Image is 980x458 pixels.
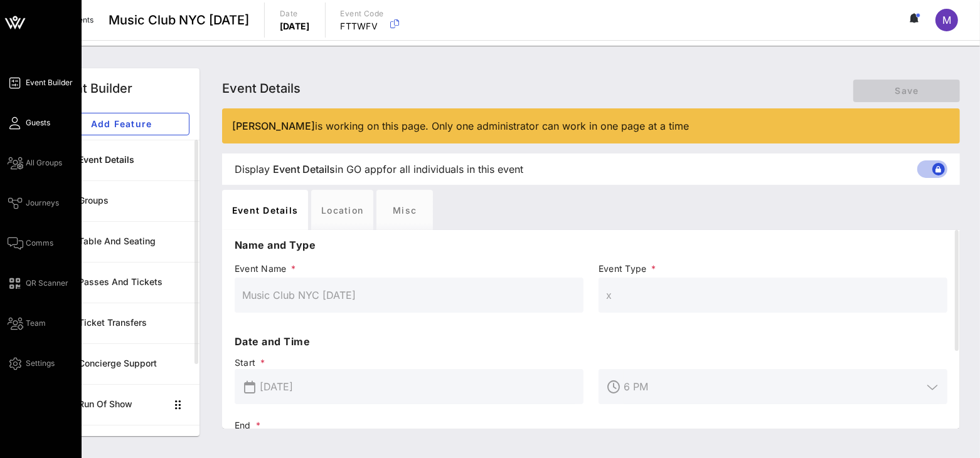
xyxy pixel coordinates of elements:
[43,221,200,262] a: Table and Seating
[109,11,249,29] span: Music Club NYC [DATE]
[8,316,46,331] a: Team
[341,20,384,33] p: FTTWFV
[383,162,523,177] span: for all individuals in this event
[26,77,73,88] span: Event Builder
[624,377,922,397] input: Start Time
[78,155,189,165] div: Event Details
[260,377,576,397] input: Start Date
[43,262,200,303] a: Passes and Tickets
[606,285,940,305] input: Event Type
[26,358,55,369] span: Settings
[78,440,167,450] div: FAQs
[8,155,62,170] a: All Groups
[341,8,384,20] p: Event Code
[8,115,50,130] a: Guests
[78,277,189,288] div: Passes and Tickets
[273,162,335,177] span: Event Details
[235,237,947,252] p: Name and Type
[235,162,523,177] span: Display in GO app
[235,357,583,369] span: Start
[942,14,951,26] span: M
[43,140,200,180] a: Event Details
[242,285,576,305] input: Event Name
[26,278,68,289] span: QR Scanner
[376,190,433,230] div: Misc
[26,117,50,128] span: Guests
[599,263,947,275] span: Event Type
[78,318,189,328] div: Ticket Transfers
[8,356,55,371] a: Settings
[78,195,189,206] div: Groups
[43,384,200,425] a: Run of Show
[78,358,189,369] div: Concierge Support
[43,303,200,343] a: Ticket Transfers
[26,197,59,209] span: Journeys
[235,263,583,275] span: Event Name
[311,190,373,230] div: Location
[232,118,950,133] div: is working on this page. Only one administrator can work in one page at a time
[43,343,200,384] a: Concierge Support
[280,20,310,33] p: [DATE]
[78,399,167,410] div: Run of Show
[222,190,308,230] div: Event Details
[8,75,73,90] a: Event Builder
[53,79,132,98] div: Event Builder
[232,120,315,132] span: [PERSON_NAME]
[26,237,53,249] span: Comms
[26,157,62,169] span: All Groups
[26,318,46,329] span: Team
[222,81,301,96] span: Event Details
[8,195,59,211] a: Journeys
[235,334,947,349] p: Date and Time
[63,118,179,129] span: Add Feature
[235,419,583,432] span: End
[43,180,200,221] a: Groups
[53,113,189,135] button: Add Feature
[8,276,68,291] a: QR Scanner
[935,9,958,31] div: M
[8,236,53,251] a: Comms
[280,8,310,20] p: Date
[78,236,189,247] div: Table and Seating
